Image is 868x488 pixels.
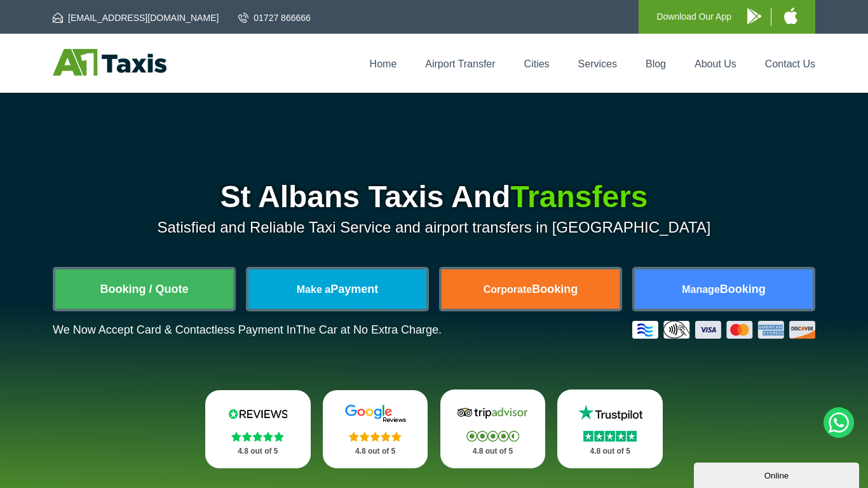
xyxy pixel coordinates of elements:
[656,9,731,25] p: Download Our App
[53,11,219,24] a: [EMAIL_ADDRESS][DOMAIN_NAME]
[524,58,550,69] a: Cities
[484,284,532,295] span: Corporate
[248,269,426,309] a: Make aPayment
[646,58,666,69] a: Blog
[635,269,813,309] a: ManageBooking
[557,390,663,468] a: Trustpilot Stars 4.8 out of 5
[454,403,531,423] img: Tripadvisor
[219,444,297,459] p: 4.8 out of 5
[425,58,495,69] a: Airport Transfer
[765,58,815,69] a: Contact Us
[682,284,720,295] span: Manage
[220,404,296,423] img: Reviews.io
[370,58,397,69] a: Home
[632,321,815,339] img: Credit And Debit Cards
[53,49,166,76] img: A1 Taxis St Albans LTD
[442,269,620,309] a: CorporateBooking
[694,460,862,488] iframe: chat widget
[238,11,311,24] a: 01727 866666
[440,390,546,468] a: Tripadvisor Stars 4.8 out of 5
[571,444,649,459] p: 4.8 out of 5
[323,390,428,468] a: Google Stars 4.8 out of 5
[53,323,442,337] p: We Now Accept Card & Contactless Payment In
[583,431,637,442] img: Stars
[297,284,330,295] span: Make a
[53,219,815,236] p: Satisfied and Reliable Taxi Service and airport transfers in [GEOGRAPHIC_DATA]
[55,269,233,309] a: Booking / Quote
[231,431,284,442] img: Stars
[695,58,736,69] a: About Us
[578,58,617,69] a: Services
[337,404,414,423] img: Google
[454,444,532,459] p: 4.8 out of 5
[53,182,815,212] h1: St Albans Taxis And
[296,323,442,336] span: The Car at No Extra Charge.
[349,431,402,442] img: Stars
[205,390,311,468] a: Reviews.io Stars 4.8 out of 5
[510,180,648,213] span: Transfers
[747,8,761,24] img: A1 Taxis Android App
[784,8,797,24] img: A1 Taxis iPhone App
[466,431,519,442] img: Stars
[572,403,648,423] img: Trustpilot
[337,444,414,459] p: 4.8 out of 5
